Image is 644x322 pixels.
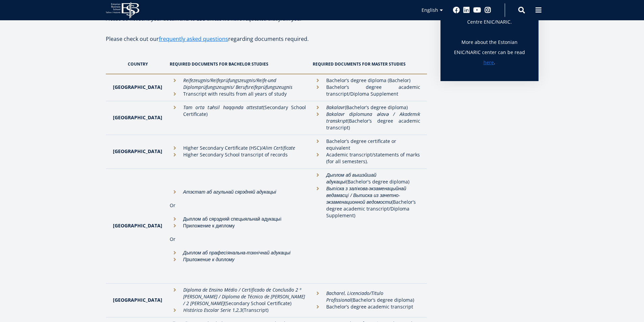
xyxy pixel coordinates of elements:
li: (Bachelor’s degree academic transcript) [313,111,420,131]
li: (Bachelor’s degree diploma) [313,104,420,111]
li: (Bachelor's degree diploma) [313,172,420,185]
li: (Bachelor’s degree diploma) [313,290,420,303]
a: Linkedin [463,7,470,14]
li: Приложение к диплому [170,222,306,229]
li: Higher Secondary Certificate (HSC)/ [170,145,306,151]
strong: [GEOGRAPHIC_DATA] [113,114,162,121]
th: Required documents for Bachelor studies [166,54,310,74]
em: Bakalavr [326,104,345,110]
li: Higher Secondary School transcript of records [170,151,306,158]
li: (Secondary School Certificate) [170,104,306,118]
a: Facebook [453,7,460,14]
strong: [GEOGRAPHIC_DATA] [113,84,162,90]
p: More about the Estonian ENIC/NARIC center can be read . [454,37,525,68]
em: Diploma de Ensino Médio / Certificado de Conclusão 2 º [PERSON_NAME] / Diploma de Técnico de [PER... [183,287,305,306]
strong: [GEOGRAPHIC_DATA] [113,148,162,154]
strong: [GEOGRAPHIC_DATA] [113,222,162,229]
th: Required documents for Master studies [309,54,427,74]
em: Выпiска з залiкова-экзаменацыйнай ведамасцi / Выписка из зачетно-экзаменационной ведомости [326,185,406,205]
em: Bacharel, Licenciado/Titulo Profissional [326,290,383,303]
li: (Secondary School Certificate) [170,287,306,307]
p: Or [170,236,306,243]
em: Атэстат аб агульнай сярэдняй адукацыі [183,189,276,195]
a: frequently asked questions [159,34,228,44]
li: Дыплом аб сярэдняй спецыяльнай адукацыi [170,216,306,222]
li: Bachelor’s degree academic transcript [313,303,420,310]
em: Приложение к диплому [183,256,235,263]
em: und Diplomprüfungszeugnis/ Berufsreifeprüfungszeugnis [183,77,292,90]
li: Bachelor’s degree diploma (Bachelor) [313,77,420,84]
a: here [483,57,494,68]
li: (Transcript) [170,307,306,314]
li: Bachelor’s degree certificate or equivalent [313,138,420,151]
li: Bachelor’s degree academic transcript/Diploma Supplement [313,84,420,97]
em: Histórico Escolar Serie 1,2,3 [183,307,242,313]
li: Transcript with results from all years of study [170,91,306,97]
em: Дыплом аб вышэйшай адукацыi [326,172,376,185]
a: Youtube [473,7,481,14]
p: Or [170,202,306,209]
li: Academic transcript/statements of marks (for all semesters). [313,151,420,165]
p: Please check out our regarding documents required. [106,34,427,54]
strong: [GEOGRAPHIC_DATA] [113,297,162,303]
em: Bakalavr diplomuna əlavə / Akademık transkrıpt [326,111,420,124]
em: Tam orta təhsil haqqında attestat [183,104,263,110]
em: Reifezeugnis/Reifeprüfungszeugnis/Reife- [183,77,268,83]
em: Дыплом аб прафесiянальна-тэхнiчнай адукацыi [183,249,291,256]
em: Alim Certificate [263,145,295,151]
li: (Bachelor’s degree academic transcript/Diploma Supplement) [313,185,420,219]
a: Instagram [484,7,491,14]
th: Country [106,54,166,74]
